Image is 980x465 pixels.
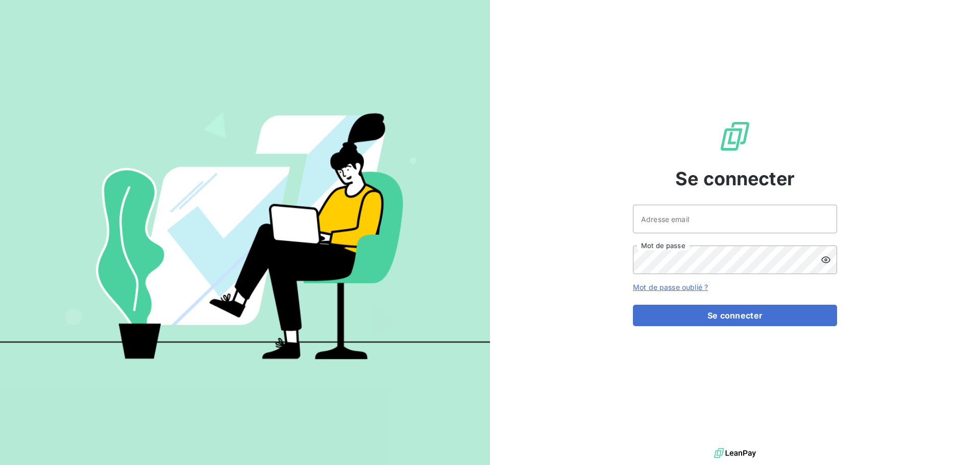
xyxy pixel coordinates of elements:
button: Se connecter [633,305,837,326]
span: Se connecter [675,165,795,192]
a: Mot de passe oublié ? [633,283,708,291]
img: Logo LeanPay [719,120,751,153]
img: logo [714,446,756,461]
input: placeholder [633,205,837,233]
